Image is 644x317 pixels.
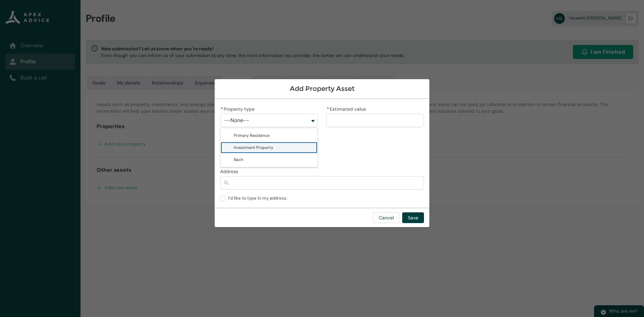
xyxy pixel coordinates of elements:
[402,212,424,223] button: Save
[220,167,241,175] label: Address
[220,104,257,112] label: Property type
[373,212,399,223] button: Cancel
[221,106,223,112] abbr: required
[220,114,318,127] button: Property type
[326,104,369,112] label: Estimated value
[220,85,424,93] h1: Add Property Asset
[234,133,270,138] span: Primary Residence
[224,117,249,123] span: --None--
[228,194,290,201] span: I’d like to type in my address.
[327,106,329,112] abbr: required
[234,145,273,150] span: Investment Property
[234,157,243,162] span: Bach
[220,128,318,167] div: Property type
